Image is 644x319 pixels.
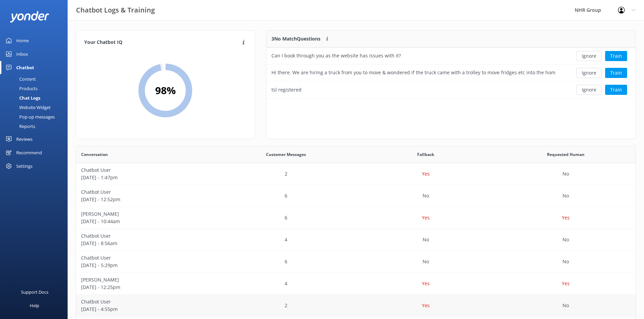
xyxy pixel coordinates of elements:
div: Chat Logs [4,93,40,103]
div: Inbox [16,47,28,61]
span: Conversation [81,151,108,158]
p: No [423,258,429,265]
p: Yes [562,214,570,221]
span: Fallback [417,151,434,158]
div: tsl registered [271,86,302,94]
button: Ignore [576,51,602,61]
p: 2 [285,170,287,178]
div: Help [30,299,39,312]
div: Can I book through you as the website has issues with it? [271,52,401,59]
a: Content [4,74,68,84]
p: [DATE] - 1:47pm [81,174,211,181]
p: No [563,302,569,309]
div: Website Widget [4,103,51,112]
div: row [76,273,636,295]
button: Train [605,85,627,95]
div: Hi there. We are hiring a truck from you to move & wondered if the truck came with a trolley to m... [271,69,555,76]
h3: Chatbot Logs & Training [76,5,155,16]
a: Products [4,84,68,93]
div: Reports [4,122,35,131]
p: [DATE] - 4:55pm [81,305,211,313]
p: Chatbot User [81,298,211,305]
p: Chatbot User [81,188,211,196]
div: row [76,251,636,273]
p: 6 [285,192,287,200]
p: 4 [285,280,287,287]
p: [DATE] - 10:44am [81,218,211,225]
div: Recommend [16,146,42,159]
p: Chatbot User [81,166,211,174]
p: [DATE] - 5:29pm [81,262,211,269]
a: Chat Logs [4,93,68,103]
div: Settings [16,159,32,173]
p: Yes [422,214,430,221]
div: Chatbot [16,61,34,74]
p: [PERSON_NAME] [81,210,211,218]
p: [DATE] - 8:56am [81,240,211,247]
div: row [76,163,636,185]
div: Home [16,34,29,47]
img: yonder-white-logo.png [10,11,49,22]
p: [DATE] - 12:52pm [81,196,211,203]
p: Yes [422,280,430,287]
p: Yes [422,170,430,178]
p: Yes [562,280,570,287]
p: Yes [422,302,430,309]
div: Support Docs [21,285,48,299]
p: Chatbot User [81,254,211,262]
button: Ignore [576,85,602,95]
div: grid [266,48,636,98]
p: [PERSON_NAME] [81,276,211,284]
a: Website Widget [4,103,68,112]
div: Content [4,74,36,84]
p: 4 [285,236,287,243]
span: Customer Messages [266,151,306,158]
div: row [76,295,636,317]
p: 6 [285,258,287,265]
a: Pop-up messages [4,112,68,122]
div: Pop-up messages [4,112,55,122]
div: row [76,207,636,229]
p: 6 [285,214,287,221]
p: No [563,258,569,265]
div: row [76,185,636,207]
p: No [563,192,569,200]
div: row [266,64,636,81]
span: Requested Human [547,151,585,158]
h2: 98 % [155,82,176,99]
p: [DATE] - 12:25pm [81,284,211,291]
p: Chatbot User [81,232,211,240]
p: 3 No Match Questions [271,35,320,43]
div: row [76,229,636,251]
div: row [266,48,636,64]
button: Train [605,51,627,61]
div: Reviews [16,132,32,146]
a: Reports [4,122,68,131]
p: 2 [285,302,287,309]
div: Products [4,84,38,93]
button: Ignore [576,68,602,78]
p: No [563,236,569,243]
p: No [563,170,569,178]
div: row [266,81,636,98]
button: Train [605,68,627,78]
p: No [423,236,429,243]
p: No [423,192,429,200]
h4: Your Chatbot IQ [84,39,240,46]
